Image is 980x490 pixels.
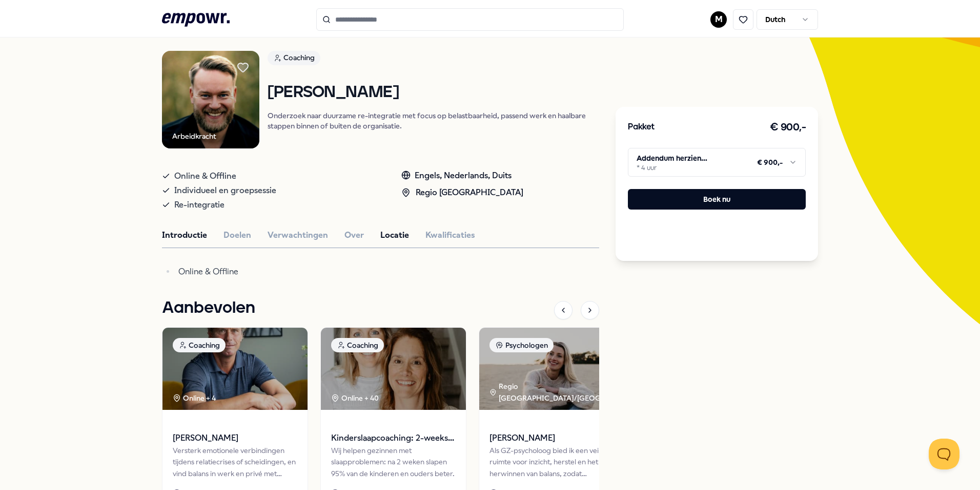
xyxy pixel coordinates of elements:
[174,183,276,198] span: Individueel en groepsessie
[268,84,599,102] h1: [PERSON_NAME]
[162,328,308,410] img: package image
[173,431,297,445] span: [PERSON_NAME]
[489,445,614,479] div: Als GZ-psycholoog bied ik een veilige ruimte voor inzicht, herstel en het herwinnen van balans, z...
[401,186,523,199] div: Regio [GEOGRAPHIC_DATA]
[380,229,409,242] button: Locatie
[162,229,207,242] button: Introductie
[770,119,806,136] h3: € 900,-
[401,169,523,182] div: Engels, Nederlands, Duits
[489,381,655,404] div: Regio [GEOGRAPHIC_DATA]/[GEOGRAPHIC_DATA]
[268,229,328,242] button: Verwachtingen
[628,121,655,134] h3: Pakket
[710,11,727,28] button: M
[162,295,255,321] h1: Aanbevolen
[172,130,216,142] div: Arbeidkracht
[425,229,475,242] button: Kwalificaties
[178,265,495,279] p: Online & Offline
[173,445,297,479] div: Versterk emotionele verbindingen tijdens relatiecrises of scheidingen, en vind balans in werk en ...
[344,229,364,242] button: Over
[162,51,259,148] img: Product Image
[929,439,959,469] iframe: Help Scout Beacon - Open
[479,328,624,410] img: package image
[174,198,224,212] span: Re-integratie
[223,229,251,242] button: Doelen
[331,338,384,352] div: Coaching
[268,110,599,131] p: Onderzoek naar duurzame re-integratie met focus op belastbaarheid, passend werk en haalbare stapp...
[316,8,624,31] input: Search for products, categories or subcategories
[331,392,379,404] div: Online + 40
[321,328,466,410] img: package image
[174,169,236,183] span: Online & Offline
[173,338,226,352] div: Coaching
[628,189,806,210] button: Boek nu
[268,51,599,69] a: Coaching
[489,431,614,445] span: [PERSON_NAME]
[489,338,554,352] div: Psychologen
[331,431,456,445] span: Kinderslaapcoaching: 2-weekse slaapcoach trajecten
[268,51,320,65] div: Coaching
[331,445,456,479] div: Wij helpen gezinnen met slaapproblemen: na 2 weken slapen 95% van de kinderen en ouders beter.
[173,392,216,404] div: Online + 4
